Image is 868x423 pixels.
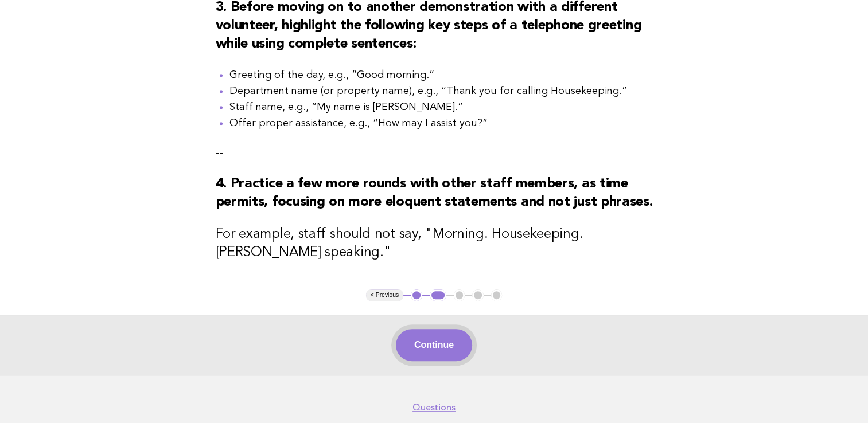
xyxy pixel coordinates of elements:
button: 1 [411,289,422,301]
h3: For example, staff should not say, "Morning. Housekeeping. [PERSON_NAME] speaking." [216,225,653,262]
li: Staff name, e.g., “My name is [PERSON_NAME].” [229,99,653,115]
li: Department name (or property name), e.g., “Thank you for calling Housekeeping.” [229,83,653,99]
button: 2 [430,289,446,301]
button: < Previous [366,289,403,301]
button: Continue [396,329,472,361]
li: Greeting of the day, e.g., “Good morning.” [229,67,653,83]
li: Offer proper assistance, e.g., “How may I assist you?” [229,115,653,131]
strong: 4. Practice a few more rounds with other staff members, as time permits, focusing on more eloquen... [216,177,653,209]
strong: 3. Before moving on to another demonstration with a different volunteer, highlight the following ... [216,1,642,51]
a: Questions [412,402,456,413]
p: -- [216,145,653,161]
